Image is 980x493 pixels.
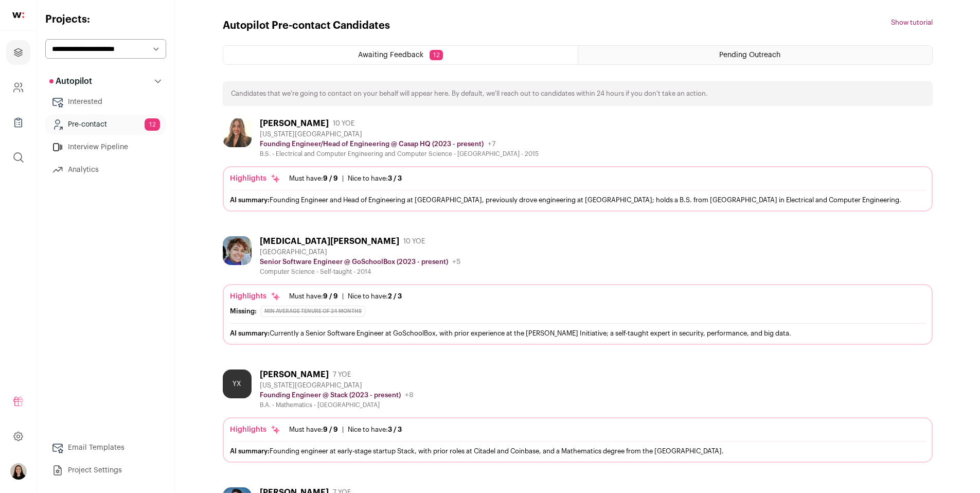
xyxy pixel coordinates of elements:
span: 10 YOE [403,237,425,245]
a: Interested [45,92,166,112]
div: Computer Science - Self-taught - 2014 [260,268,460,276]
a: [PERSON_NAME] 10 YOE [US_STATE][GEOGRAPHIC_DATA] Founding Engineer/Head of Engineering @ Casap HQ... [223,118,933,212]
span: 3 / 3 [388,175,402,182]
div: min average tenure of 24 months [261,306,365,317]
div: Founding Engineer and Head of Engineering at [GEOGRAPHIC_DATA], previously drove engineering at [... [230,195,925,205]
span: Pending Outreach [719,51,780,59]
button: Autopilot [45,71,166,92]
div: Founding engineer at early-stage startup Stack, with prior roles at Citadel and Coinbase, and a M... [230,446,925,456]
div: Highlights [230,291,281,302]
div: Must have: [289,426,338,434]
span: +5 [452,258,460,266]
span: AI summary: [230,330,270,337]
ul: | [289,292,402,301]
a: Pending Outreach [578,46,932,64]
div: Candidates that we're going to contact on your behalf will appear here. By default, we'll reach o... [223,81,933,106]
ul: | [289,426,402,434]
div: B.S. - Electrical and Computer Engineering and Computer Science - [GEOGRAPHIC_DATA] - 2015 [260,150,539,158]
span: AI summary: [230,448,270,454]
span: 2 / 3 [388,293,402,300]
span: 12 [145,118,160,131]
span: AI summary: [230,197,270,203]
div: [GEOGRAPHIC_DATA] [260,248,460,256]
a: Project Settings [45,460,166,481]
p: Founding Engineer/Head of Engineering @ Casap HQ (2023 - present) [260,140,484,148]
span: +7 [488,140,496,148]
div: [PERSON_NAME] [260,118,329,129]
span: 10 YOE [333,119,354,128]
button: Open dropdown [10,463,27,480]
button: Show tutorial [891,19,933,27]
p: Senior Software Engineer @ GoSchoolBox (2023 - present) [260,258,448,266]
h2: Projects: [45,12,166,27]
p: Founding Engineer @ Stack (2023 - present) [260,391,401,399]
div: Highlights [230,173,281,184]
div: Currently a Senior Software Engineer at GoSchoolBox, with prior experience at the [PERSON_NAME] I... [230,328,925,339]
a: Interview Pipeline [45,137,166,157]
span: +8 [405,392,414,399]
div: Nice to have: [348,426,402,434]
img: d684e34af0afac5601c150d04c8ce113c979df87f2fb9462e189e13b528f842e.jpg [223,118,252,147]
h1: Autopilot Pre-contact Candidates [223,19,390,33]
a: Projects [6,40,30,65]
a: Pre-contact12 [45,114,166,135]
div: [MEDICAL_DATA][PERSON_NAME] [260,236,399,246]
div: B.A. - Mathematics - [GEOGRAPHIC_DATA] [260,401,414,409]
span: 12 [430,50,443,60]
p: Autopilot [49,75,92,87]
img: 14337076-medium_jpg [10,463,27,480]
div: Nice to have: [348,292,402,301]
img: wellfound-shorthand-0d5821cbd27db2630d0214b213865d53afaa358527fdda9d0ea32b1df1b89c2c.svg [12,12,24,18]
span: 9 / 9 [323,175,338,182]
a: YX [PERSON_NAME] 7 YOE [US_STATE][GEOGRAPHIC_DATA] Founding Engineer @ Stack (2023 - present) +8 ... [223,369,933,463]
a: Email Templates [45,437,166,458]
div: [US_STATE][GEOGRAPHIC_DATA] [260,130,539,138]
span: 9 / 9 [323,426,338,433]
div: Nice to have: [348,174,402,183]
div: Must have: [289,174,338,183]
div: YX [223,369,252,398]
div: [US_STATE][GEOGRAPHIC_DATA] [260,381,414,390]
span: Awaiting Feedback [358,51,423,59]
a: Analytics [45,160,166,180]
div: Must have: [289,292,338,301]
div: Highlights [230,425,281,435]
a: Company Lists [6,110,30,135]
ul: | [289,174,402,183]
div: Missing: [230,307,257,315]
img: a51d6619b0b280d4202355b1cb6a452b79540de5f58b78b5741e320c397f0b31.jpg [223,236,252,265]
a: [MEDICAL_DATA][PERSON_NAME] 10 YOE [GEOGRAPHIC_DATA] Senior Software Engineer @ GoSchoolBox (2023... [223,236,933,345]
span: 7 YOE [333,371,351,379]
div: [PERSON_NAME] [260,369,329,380]
span: 3 / 3 [388,426,402,433]
span: 9 / 9 [323,293,338,300]
a: Company and ATS Settings [6,75,30,100]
